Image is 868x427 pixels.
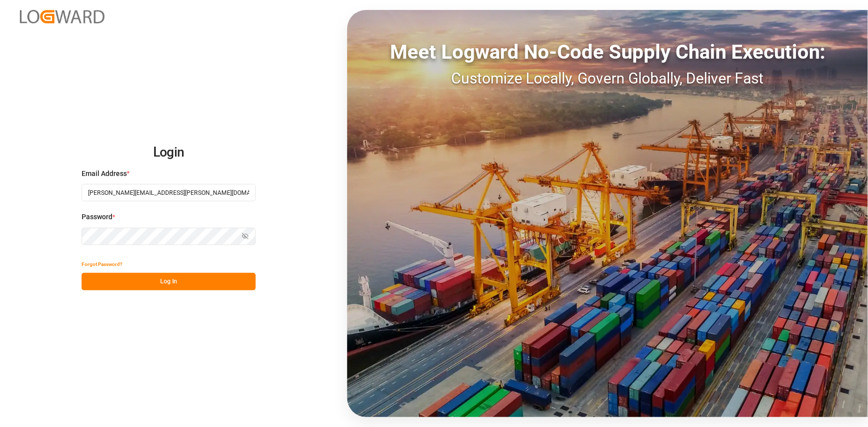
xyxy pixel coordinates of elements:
div: Meet Logward No-Code Supply Chain Execution: [347,37,868,67]
div: Customize Locally, Govern Globally, Deliver Fast [347,67,868,89]
input: Enter your email [82,184,256,201]
button: Log In [82,273,256,290]
span: Email Address [82,169,127,179]
button: Forgot Password? [82,256,122,273]
img: Logward_new_orange.png [20,10,104,23]
h2: Login [82,137,256,169]
span: Password [82,212,112,222]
